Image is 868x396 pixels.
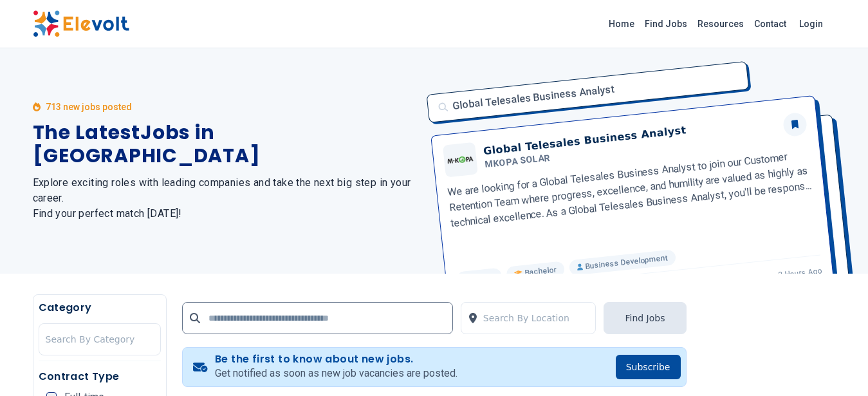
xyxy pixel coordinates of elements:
h5: Contract Type [39,369,161,384]
img: Elevolt [33,10,129,37]
button: Subscribe [616,355,681,379]
a: Home [604,14,640,34]
h5: Category [39,300,161,316]
button: Find Jobs [604,302,686,334]
a: Resources [692,14,749,34]
h1: The Latest Jobs in [GEOGRAPHIC_DATA] [33,121,419,167]
h4: Be the first to know about new jobs. [215,353,457,366]
a: Login [791,11,831,37]
a: Contact [749,14,791,34]
p: Get notified as soon as new job vacancies are posted. [215,366,457,381]
a: Find Jobs [640,14,692,34]
h2: Explore exciting roles with leading companies and take the next big step in your career. Find you... [33,175,419,222]
p: 713 new jobs posted [46,100,132,113]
